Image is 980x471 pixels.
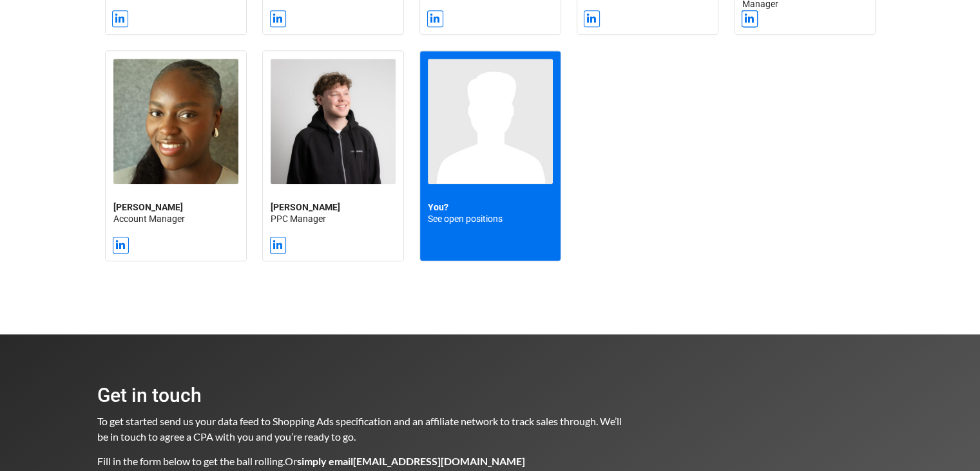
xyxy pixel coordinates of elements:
h2: See open positions [428,201,553,225]
b: [PERSON_NAME] [113,202,183,212]
span: Or [285,455,525,467]
h2: Get in touch [97,386,623,405]
strong: [PERSON_NAME] [271,202,340,212]
span: Fill in the form below to get the ball rolling. [97,455,285,467]
a: You?See open positions [420,51,561,261]
img: 3453948507751186472 [113,59,238,184]
h2: PPC Manager [271,201,396,225]
b: simply email [EMAIL_ADDRESS][DOMAIN_NAME] [297,455,525,467]
span: To get started send us your data feed to Shopping Ads specification and an affiliate network to t... [97,415,624,443]
img: 2183-genie-2024-323 [271,59,396,184]
h2: Account Manager [113,201,238,225]
strong: You? [428,202,448,212]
